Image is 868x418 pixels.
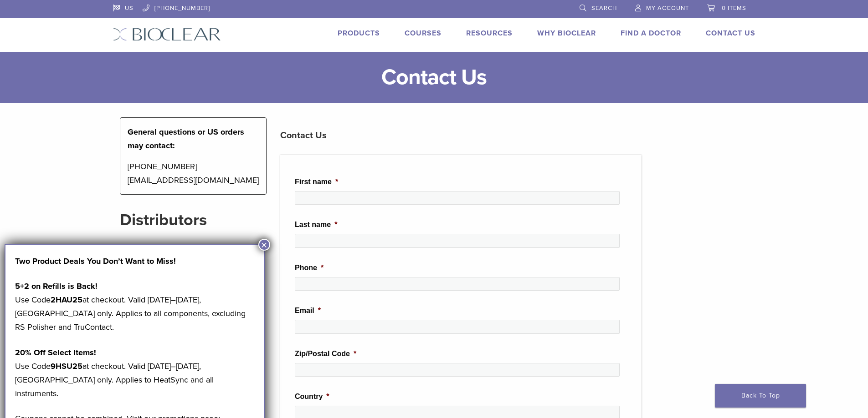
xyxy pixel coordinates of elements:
[338,29,380,38] a: Products
[280,125,642,146] h3: Contact Us
[466,29,513,38] a: Resources
[120,240,267,253] p: Find the closest distributor near you:
[621,29,681,38] a: Find A Doctor
[537,29,596,38] a: Why Bioclear
[51,295,82,305] strong: 2HAU25
[128,127,244,151] strong: General questions or US orders may contact:
[715,384,806,408] a: Back To Top
[295,263,324,273] label: Phone
[295,349,356,359] label: Zip/Postal Code
[113,28,221,41] img: Bioclear
[128,160,259,187] p: [PHONE_NUMBER] [EMAIL_ADDRESS][DOMAIN_NAME]
[15,279,255,334] p: Use Code at checkout. Valid [DATE]–[DATE], [GEOGRAPHIC_DATA] only. Applies to all components, exc...
[405,29,442,38] a: Courses
[295,220,337,230] label: Last name
[15,256,176,266] strong: Two Product Deals You Don’t Want to Miss!
[295,306,321,316] label: Email
[591,5,617,12] span: Search
[120,209,267,231] h2: Distributors
[51,361,82,371] strong: 9HSU25
[15,347,96,358] strong: 20% Off Select Items!
[295,177,338,187] label: First name
[15,281,98,291] strong: 5+2 on Refills is Back!
[722,5,746,12] span: 0 items
[646,5,689,12] span: My Account
[706,29,755,38] a: Contact Us
[295,392,329,402] label: Country
[15,346,255,400] p: Use Code at checkout. Valid [DATE]–[DATE], [GEOGRAPHIC_DATA] only. Applies to HeatSync and all in...
[258,239,270,251] button: Close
